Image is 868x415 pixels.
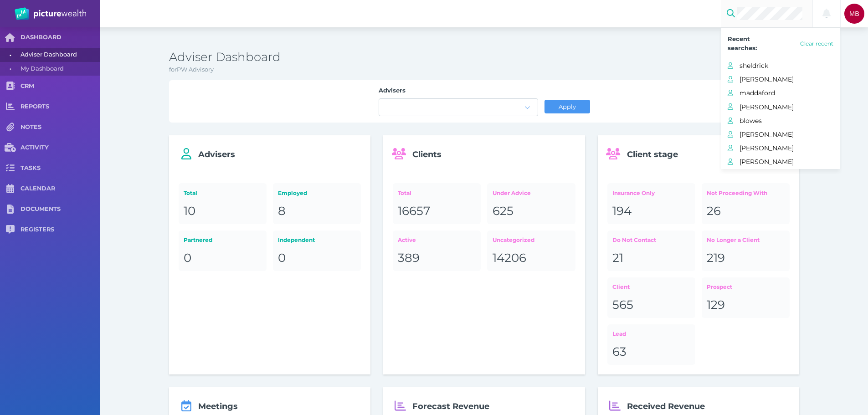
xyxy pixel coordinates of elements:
[273,231,361,271] a: Independent0
[849,10,859,17] span: MB
[612,344,690,360] div: 63
[707,190,767,196] span: Not Proceeding With
[184,236,212,243] span: Partnered
[707,204,785,219] div: 26
[15,7,86,20] img: PW
[21,62,97,76] span: My Dashboard
[627,149,678,159] span: Client stage
[179,183,267,224] a: Total10
[740,60,840,72] span: sheldrick
[612,251,690,266] div: 21
[544,100,590,113] button: Apply
[721,128,840,141] button: [PERSON_NAME]
[612,190,655,196] span: Insurance Only
[721,86,840,100] button: maddaford
[184,190,197,196] span: Total
[21,164,100,172] span: TASKS
[707,283,732,290] span: Prospect
[198,149,235,159] span: Advisers
[612,297,690,313] div: 565
[493,190,531,196] span: Under Advice
[612,330,626,337] span: Lead
[493,251,570,266] div: 14206
[21,205,100,213] span: DOCUMENTS
[800,40,833,47] span: Clear recent
[278,204,356,219] div: 8
[398,236,416,243] span: Active
[728,35,757,51] span: Recent searches:
[740,142,840,154] span: [PERSON_NAME]
[21,103,100,111] span: REPORTS
[707,251,785,266] div: 219
[278,251,356,266] div: 0
[21,48,97,62] span: Adviser Dashboard
[21,144,100,152] span: ACTIVITY
[612,204,690,219] div: 194
[21,226,100,234] span: REGISTERS
[169,65,800,74] p: for PW Advisory
[179,231,267,271] a: Partnered0
[740,115,840,127] span: blowes
[412,149,442,159] span: Clients
[393,231,481,271] a: Active389
[721,72,840,86] button: [PERSON_NAME]
[721,100,840,114] button: [PERSON_NAME]
[612,236,656,243] span: Do Not Contact
[721,155,840,169] button: [PERSON_NAME]
[740,101,840,113] span: [PERSON_NAME]
[184,204,262,219] div: 10
[493,204,570,219] div: 625
[21,82,100,90] span: CRM
[184,251,262,266] div: 0
[398,190,411,196] span: Total
[555,103,580,110] span: Apply
[627,401,705,411] span: Received Revenue
[740,128,840,140] span: [PERSON_NAME]
[198,401,238,411] span: Meetings
[412,401,489,411] span: Forecast Revenue
[487,183,575,224] a: Under Advice625
[393,183,481,224] a: Total16657
[721,59,840,72] button: sheldrick
[21,185,100,193] span: CALENDAR
[740,156,840,168] span: [PERSON_NAME]
[612,283,630,290] span: Client
[278,236,315,243] span: Independent
[21,34,100,41] span: DASHBOARD
[707,236,760,243] span: No Longer a Client
[721,114,840,128] button: blowes
[398,204,476,219] div: 16657
[493,236,534,243] span: Uncategorized
[721,141,840,155] button: [PERSON_NAME]
[740,87,840,99] span: maddaford
[707,297,785,313] div: 129
[740,73,840,85] span: [PERSON_NAME]
[278,190,307,196] span: Employed
[169,50,800,65] h3: Adviser Dashboard
[379,87,538,98] label: Advisers
[273,183,361,224] a: Employed8
[21,123,100,131] span: NOTES
[398,251,476,266] div: 389
[844,4,864,24] div: Michelle Bucsai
